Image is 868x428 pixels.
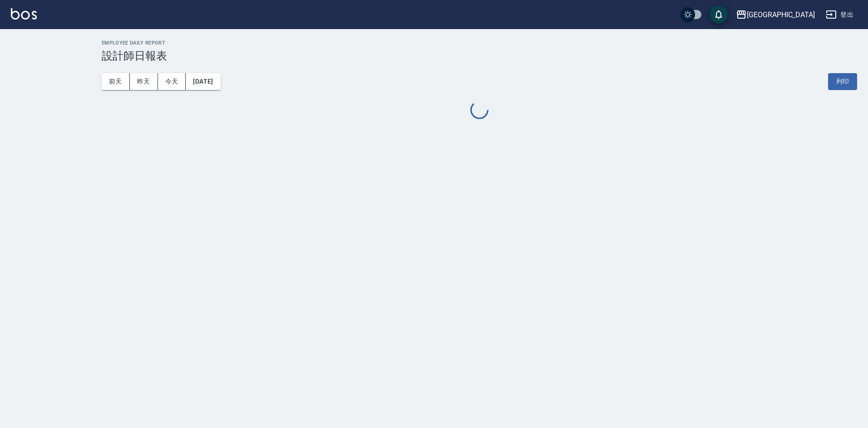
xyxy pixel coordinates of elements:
[11,8,37,20] img: Logo
[710,5,728,24] button: save
[130,73,158,90] button: 昨天
[828,73,857,90] button: 列印
[186,73,220,90] button: [DATE]
[102,50,857,62] h3: 設計師日報表
[747,9,815,20] div: [GEOGRAPHIC_DATA]
[822,6,857,23] button: 登出
[158,73,186,90] button: 今天
[102,40,857,46] h2: Employee Daily Report
[732,5,819,24] button: [GEOGRAPHIC_DATA]
[102,73,130,90] button: 前天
